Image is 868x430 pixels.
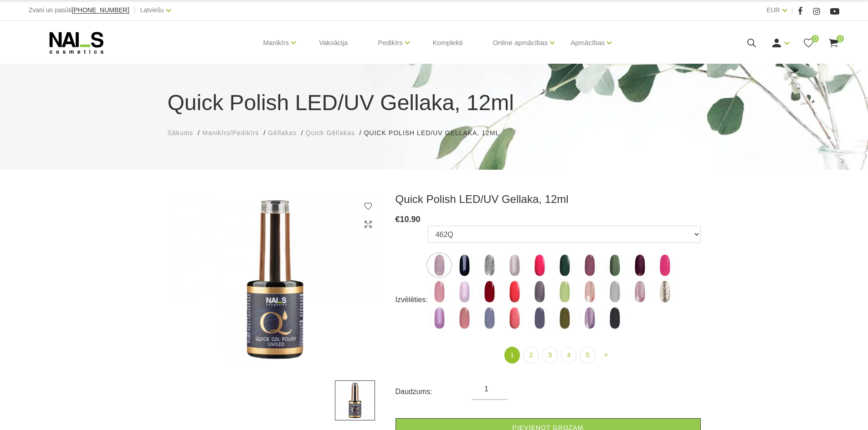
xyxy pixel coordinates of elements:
img: ... [503,280,526,303]
div: Zvani un pasūti [29,5,129,16]
a: Online apmācības [493,25,548,61]
span: 0 [837,35,844,42]
span: Sākums [168,129,194,137]
img: ... [578,280,601,303]
span: € [395,215,400,224]
img: ... [553,280,576,303]
img: ... [335,380,375,420]
img: ... [428,280,451,303]
img: ... [528,307,551,329]
img: ... [528,280,551,303]
img: ... [453,254,476,277]
img: ... [603,280,626,303]
span: 10.90 [400,215,421,224]
label: Nav atlikumā [553,307,576,329]
a: Apmācības [570,25,605,61]
img: ... [603,307,626,329]
img: ... [478,307,501,329]
span: [PHONE_NUMBER] [72,6,129,14]
a: EUR [766,5,780,15]
label: Nav atlikumā [628,254,651,277]
img: ... [628,254,651,277]
img: ... [553,254,576,277]
a: Sākums [168,128,194,138]
img: ... [603,254,626,277]
span: Manikīrs/Pedikīrs [202,129,259,137]
img: ... [453,280,476,303]
a: 0 [828,37,839,49]
a: 4 [561,347,576,364]
img: ... [453,307,476,329]
img: ... [653,254,676,277]
img: ... [428,254,451,277]
a: Gēllakas [268,128,296,138]
img: ... [628,280,651,303]
img: ... [528,254,551,277]
a: [PHONE_NUMBER] [72,7,129,14]
div: Daudzums: [395,384,472,399]
a: Next [599,347,613,363]
a: Pedikīrs [378,25,402,61]
span: 0 [812,35,819,42]
a: 5 [580,347,595,364]
span: | [791,5,793,16]
a: Komplekti [426,21,470,65]
h3: Quick Polish LED/UV Gellaka, 12ml [395,192,701,206]
img: ... [553,307,576,329]
img: ... [578,254,601,277]
span: » [604,350,608,358]
a: 0 [803,37,814,49]
a: Latviešu [140,5,164,15]
a: 2 [523,347,539,364]
a: 3 [542,347,558,364]
a: Vaksācija [312,21,355,65]
img: ... [653,280,676,303]
img: ... [428,307,451,329]
li: Quick Polish LED/UV Gellaka, 12ml [364,128,508,138]
a: Manikīrs/Pedikīrs [202,128,259,138]
span: | [134,5,136,16]
div: Izvēlēties: [395,293,428,307]
a: Manikīrs [263,25,289,61]
a: Quick Gēllakas [306,128,355,138]
img: ... [478,254,501,277]
nav: product-offer-list [428,347,701,364]
h1: Quick Polish LED/UV Gellaka, 12ml [168,86,701,119]
img: ... [503,307,526,329]
img: ... [478,280,501,303]
a: 1 [504,347,520,364]
span: Gēllakas [268,129,296,137]
img: ... [168,192,382,367]
img: ... [503,254,526,277]
img: ... [578,307,601,329]
span: Quick Gēllakas [306,129,355,137]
